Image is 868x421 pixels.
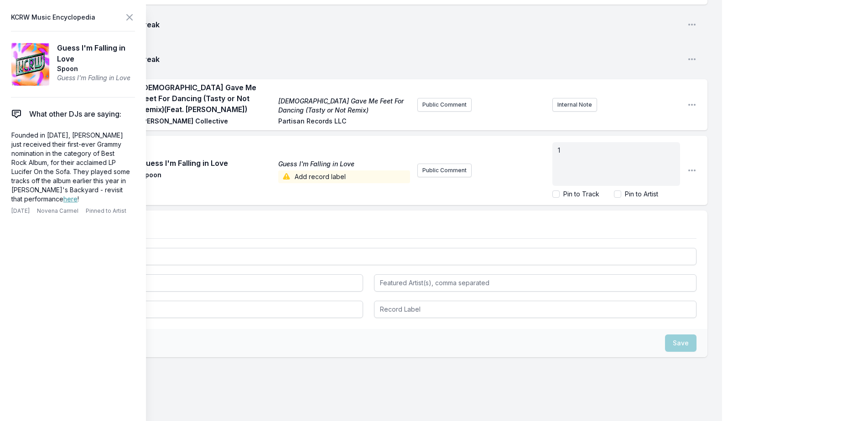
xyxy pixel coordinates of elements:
[665,334,696,352] button: Save
[140,82,273,115] span: [DEMOGRAPHIC_DATA] Gave Me Feet For Dancing (Tasty or Not Remix) (Feat. [PERSON_NAME])
[687,166,696,175] button: Open playlist item options
[374,274,697,292] input: Featured Artist(s), comma separated
[552,98,597,112] button: Internal Note
[11,42,50,86] img: Guess I'm Falling in Love
[140,170,273,183] span: Spoon
[687,55,696,64] button: Open playlist item options
[40,301,363,318] input: Album Title
[139,19,680,30] span: Break
[11,11,95,24] span: KCRW Music Encyclopedia
[11,131,131,204] p: Founded in [DATE], [PERSON_NAME] just received their first-ever Grammy nomination in the category...
[57,42,135,64] span: Guess I'm Falling in Love
[57,64,135,73] span: Spoon
[687,20,696,29] button: Open playlist item options
[687,100,696,109] button: Open playlist item options
[37,207,78,215] span: Novena Carmel
[57,73,135,82] span: Guess I'm Falling in Love
[140,117,273,128] span: [PERSON_NAME] Collective
[374,301,697,318] input: Record Label
[417,98,472,112] button: Public Comment
[278,170,411,183] span: Add record label
[139,54,680,65] span: Break
[140,158,273,169] span: Guess I'm Falling in Love
[63,195,78,203] a: here
[86,207,126,215] span: Pinned to Artist
[563,190,599,199] label: Pin to Track
[11,207,30,215] span: [DATE]
[278,97,411,115] span: [DEMOGRAPHIC_DATA] Gave Me Feet For Dancing (Tasty or Not Remix)
[558,146,560,154] span: 1
[625,190,658,199] label: Pin to Artist
[29,108,121,119] span: What other DJs are saying:
[278,117,411,128] span: Partisan Records LLC
[278,159,411,169] span: Guess I'm Falling in Love
[40,248,696,265] input: Track Title
[40,274,363,292] input: Artist
[417,164,472,177] button: Public Comment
